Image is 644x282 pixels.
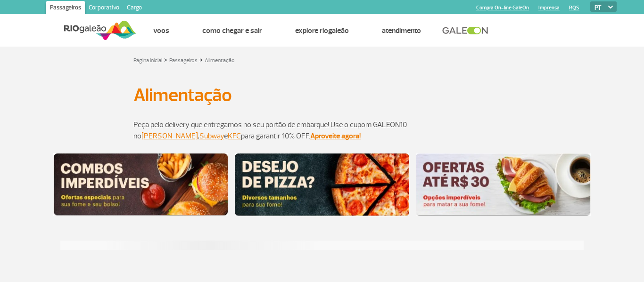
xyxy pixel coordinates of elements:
[133,119,511,142] p: Peça pelo delivery que entregamos no seu portão de embarque! Use o cupom GALEON10 no , e para gar...
[153,26,169,35] a: Voos
[169,57,198,64] a: Passageiros
[164,54,167,65] a: >
[133,87,511,103] h1: Alimentação
[569,5,579,11] a: RQS
[199,131,224,141] a: Subway
[133,57,162,64] a: Página inicial
[310,131,361,141] a: Aproveite agora!
[123,1,146,16] a: Cargo
[141,131,198,141] a: [PERSON_NAME]
[202,26,262,35] a: Como chegar e sair
[46,1,85,16] a: Passageiros
[538,5,560,11] a: Imprensa
[295,26,349,35] a: Explore RIOgaleão
[476,5,529,11] a: Compra On-line GaleOn
[85,1,123,16] a: Corporativo
[228,131,241,141] a: KFC
[199,54,203,65] a: >
[382,26,421,35] a: Atendimento
[205,57,235,64] a: Alimentação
